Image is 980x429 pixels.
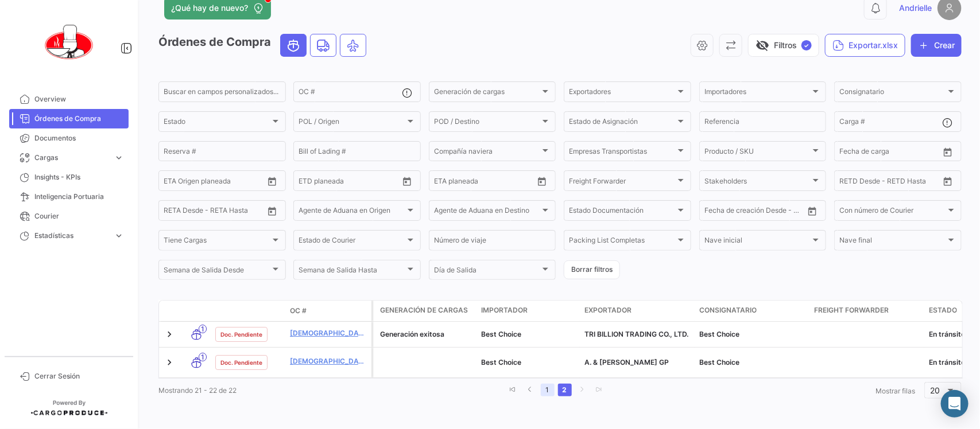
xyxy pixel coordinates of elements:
[220,358,262,367] span: Doc. Pendiente
[171,2,248,14] span: ¿Qué hay de nuevo?
[434,119,541,127] span: POD / Destino
[939,143,956,161] button: Open calendar
[398,173,416,190] button: Open calendar
[748,34,819,57] button: visibility_offFiltros✓
[733,208,781,216] input: Hasta
[814,305,889,315] span: Freight Forwarder
[434,89,541,97] span: Generación de cargas
[299,268,405,276] span: Semana de Salida Hasta
[9,167,129,187] a: Insights - KPIs
[941,390,969,418] div: Abrir Intercom Messenger
[825,34,905,57] button: Exportar.xlsx
[868,178,916,186] input: Hasta
[911,34,962,57] button: Crear
[704,178,811,186] span: Stakeholders
[804,202,821,220] button: Open calendar
[164,268,270,276] span: Semana de Salida Desde
[584,305,632,315] span: Exportador
[569,208,676,216] span: Estado Documentación
[264,202,281,220] button: Open calendar
[192,178,240,186] input: Hasta
[477,301,580,321] datatable-header-cell: Importador
[569,119,676,127] span: Estado de Asignación
[704,149,811,157] span: Producto / SKU
[9,128,129,148] a: Documentos
[876,387,915,395] span: Mostrar filas
[839,89,946,97] span: Consignatario
[695,301,809,321] datatable-header-cell: Consignatario
[380,305,468,315] span: Generación de cargas
[699,358,739,366] span: Best Choice
[481,305,528,315] span: Importador
[199,325,207,333] span: 1
[311,34,336,56] button: Land
[839,149,860,157] input: Desde
[506,384,520,396] a: go to first page
[809,301,924,321] datatable-header-cell: Freight Forwarder
[290,328,367,338] a: [DEMOGRAPHIC_DATA] 406
[569,89,676,97] span: Exportadores
[569,238,676,246] span: Packing List Completas
[285,301,371,321] datatable-header-cell: OC #
[299,119,405,127] span: POL / Origen
[756,38,769,52] span: visibility_off
[340,34,366,56] button: Air
[592,384,606,396] a: go to last page
[704,89,811,97] span: Importadores
[34,371,124,381] span: Cerrar Sesión
[524,384,537,396] a: go to previous page
[164,208,184,216] input: Desde
[704,238,811,246] span: Nave inicial
[539,380,556,400] li: page 1
[158,386,237,395] span: Mostrando 21 - 22 de 22
[839,208,946,216] span: Con número de Courier
[299,178,319,186] input: Desde
[9,89,129,109] a: Overview
[290,306,307,316] span: OC #
[569,178,676,186] span: Freight Forwarder
[939,173,956,190] button: Open calendar
[9,206,129,226] a: Courier
[290,356,367,366] a: [DEMOGRAPHIC_DATA] 2
[434,268,541,276] span: Día de Salida
[373,301,477,321] datatable-header-cell: Generación de cargas
[40,14,98,71] img: 0621d632-ab00-45ba-b411-ac9e9fb3f036.png
[801,40,812,50] span: ✓
[281,34,306,56] button: Ocean
[699,330,739,338] span: Best Choice
[434,208,541,216] span: Agente de Aduana en Destino
[114,231,124,241] span: expand_more
[481,358,521,366] span: Best Choice
[164,329,175,340] a: Expand/Collapse Row
[434,149,541,157] span: Compañía naviera
[580,301,695,321] datatable-header-cell: Exportador
[839,178,860,186] input: Desde
[34,133,124,143] span: Documentos
[575,384,589,396] a: go to next page
[164,238,270,246] span: Tiene Cargas
[704,208,725,216] input: Desde
[220,330,262,339] span: Doc. Pendiente
[114,153,124,163] span: expand_more
[164,178,184,186] input: Desde
[584,358,669,366] span: A. & G. NIKITAKIS GP
[34,114,124,124] span: Órdenes de Compra
[299,238,405,246] span: Estado de Courier
[9,109,129,128] a: Órdenes de Compra
[558,384,572,396] a: 2
[931,385,940,395] span: 20
[380,329,472,340] div: Generación exitosa
[463,178,510,186] input: Hasta
[584,330,688,338] span: TRI BILLION TRADING CO., LTD.
[564,260,620,279] button: Borrar filtros
[327,178,375,186] input: Hasta
[192,208,240,216] input: Hasta
[481,330,521,338] span: Best Choice
[9,187,129,206] a: Inteligencia Portuaria
[839,238,946,246] span: Nave final
[533,173,551,190] button: Open calendar
[434,178,455,186] input: Desde
[158,34,370,57] h3: Órdenes de Compra
[899,2,932,14] span: Andrielle
[164,357,175,368] a: Expand/Collapse Row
